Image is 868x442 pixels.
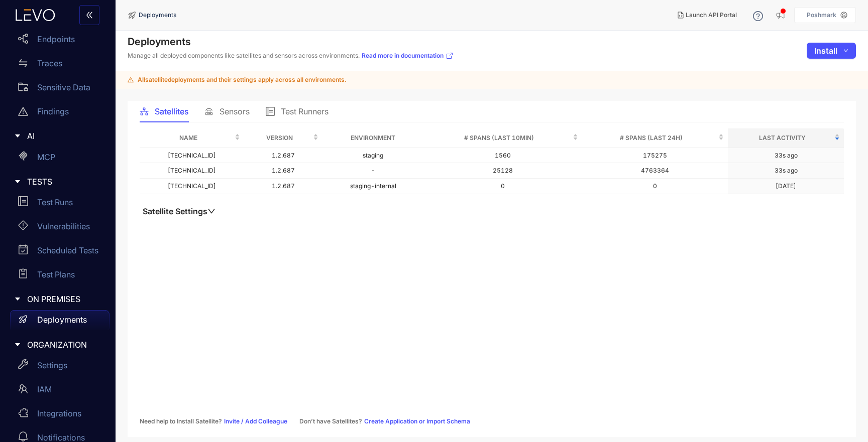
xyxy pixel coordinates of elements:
[6,334,110,355] div: ORGANIZATION
[643,152,667,159] span: 175275
[641,167,669,174] span: 4763364
[14,296,21,303] span: caret-right
[775,167,798,174] div: 33s ago
[10,53,110,77] a: Traces
[322,179,423,194] td: staging-internal
[220,107,250,116] span: Sensors
[495,152,511,159] span: 1560
[6,288,110,310] div: ON PREMISES
[322,148,423,164] td: staging
[14,341,21,348] span: caret-right
[501,182,505,190] span: 0
[362,52,454,60] a: Read more in documentation
[37,83,90,92] p: Sensitive Data
[10,264,110,288] a: Test Plans
[807,43,856,59] button: Installdown
[27,340,101,349] span: ORGANIZATION
[244,148,322,164] td: 1.2.687
[139,12,176,19] span: Deployments
[582,128,728,148] th: # Spans (last 24h)
[37,35,75,44] p: Endpoints
[128,77,134,83] span: warning
[128,36,454,48] h4: Deployments
[37,59,62,68] p: Traces
[27,131,101,140] span: AI
[140,148,244,164] td: [TECHNICAL_ID]
[140,179,244,194] td: [TECHNICAL_ID]
[427,132,571,143] span: # Spans (last 10min)
[493,167,513,174] span: 25128
[299,418,362,425] span: Don’t have Satellites?
[670,7,745,23] button: Launch API Portal
[10,379,110,403] a: IAM
[27,294,101,304] span: ON PREMISES
[281,107,329,116] span: Test Runners
[18,58,28,68] span: swap
[10,192,110,216] a: Test Runs
[10,310,110,334] a: Deployments
[14,178,21,185] span: caret-right
[244,128,322,148] th: Version
[322,128,423,148] th: Environment
[10,147,110,171] a: MCP
[10,240,110,264] a: Scheduled Tests
[128,52,454,60] p: Manage all deployed components like satellites and sensors across environments.
[586,132,716,143] span: # Spans (last 24h)
[79,5,99,25] button: double-left
[244,179,322,194] td: 1.2.687
[37,270,75,279] p: Test Plans
[37,315,87,324] p: Deployments
[18,106,28,116] span: warning
[37,153,55,162] p: MCP
[37,222,90,231] p: Vulnerabilities
[140,128,244,148] th: Name
[27,177,101,186] span: TESTS
[10,355,110,379] a: Settings
[224,418,287,425] a: Invite / Add Colleague
[423,128,582,148] th: # Spans (last 10min)
[140,418,222,425] span: Need help to Install Satellite?
[776,183,796,190] div: [DATE]
[37,433,85,442] p: Notifications
[37,246,98,255] p: Scheduled Tests
[37,107,69,116] p: Findings
[14,132,21,139] span: caret-right
[18,384,28,394] span: team
[686,12,737,19] span: Launch API Portal
[843,48,848,54] span: down
[775,152,798,159] div: 33s ago
[814,46,837,55] span: Install
[6,125,110,146] div: AI
[207,207,215,215] span: down
[364,418,470,425] a: Create Application or Import Schema
[10,101,110,125] a: Findings
[144,132,233,143] span: Name
[244,163,322,179] td: 1.2.687
[6,171,110,192] div: TESTS
[37,409,81,418] p: Integrations
[140,206,219,216] button: Satellite Settingsdown
[653,182,657,190] span: 0
[138,76,346,83] span: All satellite deployments and their settings apply across all environments.
[10,77,110,101] a: Sensitive Data
[10,403,110,427] a: Integrations
[248,132,311,143] span: Version
[140,163,244,179] td: [TECHNICAL_ID]
[807,12,836,19] p: Poshmark
[85,11,93,20] span: double-left
[37,361,67,370] p: Settings
[37,385,52,394] p: IAM
[10,216,110,240] a: Vulnerabilities
[155,107,188,116] span: Satellites
[37,198,73,207] p: Test Runs
[10,29,110,53] a: Endpoints
[322,163,423,179] td: -
[732,132,832,143] span: Last Activity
